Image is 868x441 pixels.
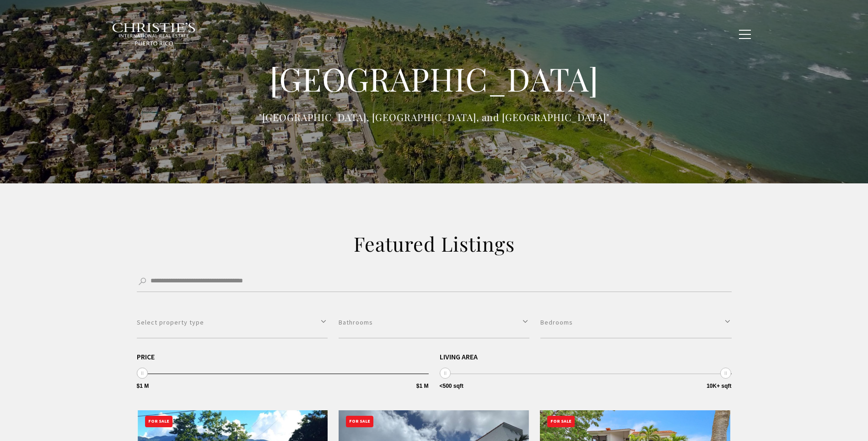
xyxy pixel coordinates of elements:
[416,383,429,389] span: $1 M
[440,383,464,389] span: <500 sqft
[251,59,617,99] h1: [GEOGRAPHIC_DATA]
[137,383,149,389] span: $1 M
[137,307,328,338] button: Select property type
[339,307,529,338] button: Bathrooms
[237,231,631,257] h2: Featured Listings
[112,22,197,46] img: Christie's International Real Estate black text logo
[251,110,617,125] p: "[GEOGRAPHIC_DATA], [GEOGRAPHIC_DATA], and [GEOGRAPHIC_DATA]"
[706,383,731,389] span: 10K+ sqft
[346,416,373,427] div: For Sale
[145,416,173,427] div: For Sale
[540,307,731,338] button: Bedrooms
[547,416,575,427] div: For Sale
